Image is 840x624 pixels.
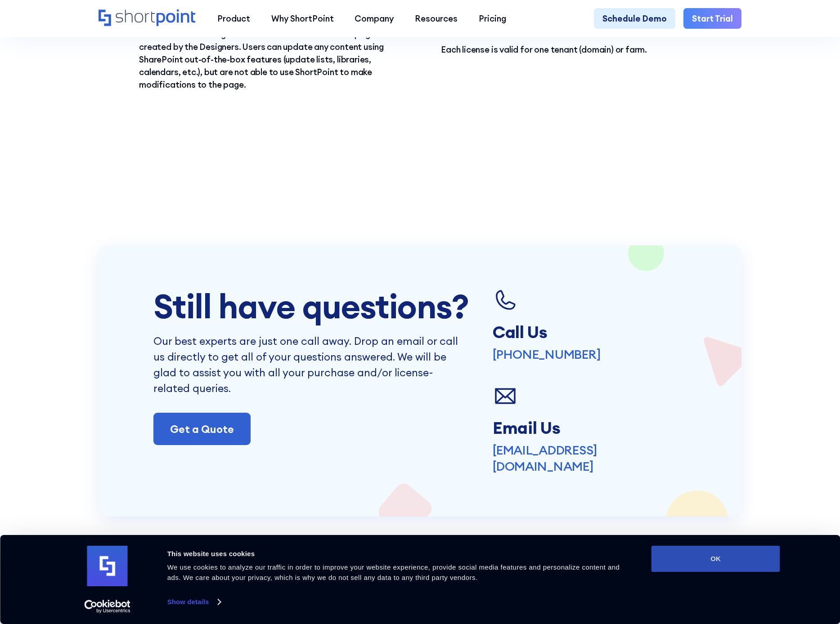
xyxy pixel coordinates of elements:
a: Pricing [468,8,517,29]
a: [PHONE_NUMBER] [493,346,601,362]
div: This website uses cookies [167,548,631,559]
img: logo [87,546,128,586]
a: Show details [167,595,220,609]
div: Resources [415,12,458,25]
div: Pricing [479,12,506,25]
button: OK [651,546,780,572]
div: Product [217,12,250,25]
a: Usercentrics Cookiebot - opens in a new window [68,600,147,613]
div: Why ShortPoint [271,12,334,25]
a: Start Trial [683,8,741,29]
p: Non-ShortPoint Designers can view the content of the page created by the Designers. Users can upd... [139,28,399,91]
a: Home [99,9,196,27]
a: Why ShortPoint [261,8,344,29]
a: Get a Quote [153,413,251,445]
a: [EMAIL_ADDRESS][DOMAIN_NAME] [493,442,687,475]
h2: Still have questions? [153,288,493,325]
a: Company [344,8,404,29]
iframe: Chat Widget [678,520,840,624]
a: Product [207,8,261,29]
a: Schedule Demo [594,8,675,29]
p: Our best experts are just one call away. Drop an email or call us directly to get all of your que... [153,333,468,396]
h3: Call Us [493,322,687,342]
p: Each license is valid for one tenant (domain) or farm. [441,43,701,56]
div: Company [355,12,394,25]
h3: Email Us [493,418,687,437]
a: Resources [404,8,468,29]
span: We use cookies to analyze our traffic in order to improve your website experience, provide social... [167,563,620,581]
